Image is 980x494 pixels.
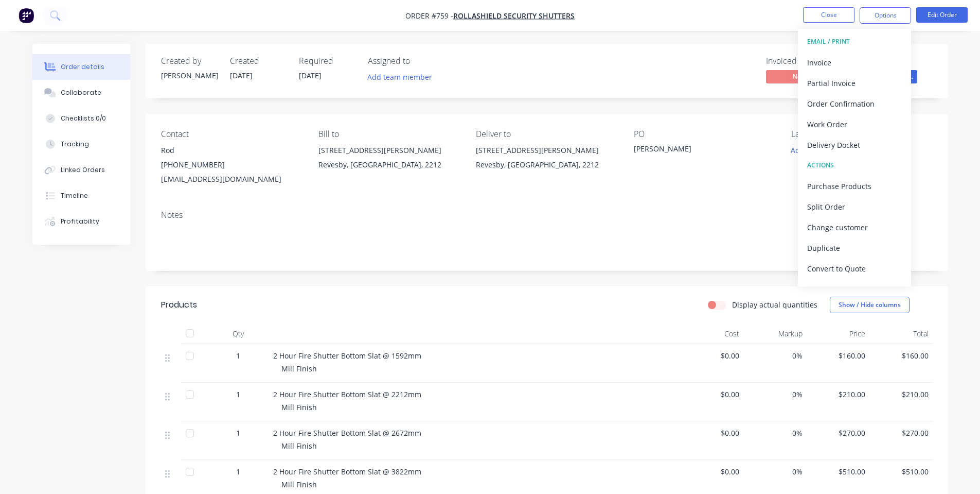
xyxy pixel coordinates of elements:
[161,129,302,139] div: Contact
[273,389,421,399] span: 2 Hour Fire Shutter Bottom Slat @ 2212mm
[453,11,575,21] a: Rollashield Security Shutters
[685,428,740,438] span: $0.00
[747,350,803,361] span: 0%
[61,191,88,200] div: Timeline
[830,297,910,313] button: Show / Hide columns
[807,76,902,91] div: Partial Invoice
[798,93,911,114] button: Order Confirmation
[807,138,902,152] div: Delivery Docket
[161,70,218,81] div: [PERSON_NAME]
[634,143,762,158] div: [PERSON_NAME]
[807,323,870,344] div: Price
[874,389,929,400] span: $210.00
[798,176,911,196] button: Purchase Products
[798,155,911,176] button: ACTIONS
[230,56,287,66] div: Created
[161,172,302,186] div: [EMAIL_ADDRESS][DOMAIN_NAME]
[476,143,617,176] div: [STREET_ADDRESS][PERSON_NAME]Revesby, [GEOGRAPHIC_DATA], 2212
[299,71,322,80] span: [DATE]
[685,350,740,361] span: $0.00
[318,129,459,139] div: Bill to
[869,323,933,344] div: Total
[161,299,197,311] div: Products
[32,54,130,80] button: Order details
[798,134,911,155] button: Delivery Docket
[807,261,902,276] div: Convert to Quote
[798,114,911,134] button: Work Order
[798,279,911,299] button: Archive
[811,389,866,400] span: $210.00
[161,143,302,158] div: Rod
[798,52,911,73] button: Invoice
[281,441,317,451] span: Mill Finish
[281,364,317,373] span: Mill Finish
[811,466,866,477] span: $510.00
[61,217,99,226] div: Profitability
[685,389,740,400] span: $0.00
[273,428,421,438] span: 2 Hour Fire Shutter Bottom Slat @ 2672mm
[798,196,911,217] button: Split Order
[803,7,854,23] button: Close
[766,56,843,66] div: Invoiced
[161,143,302,186] div: Rod[PHONE_NUMBER][EMAIL_ADDRESS][DOMAIN_NAME]
[476,143,617,158] div: [STREET_ADDRESS][PERSON_NAME]
[807,96,902,111] div: Order Confirmation
[236,466,240,477] span: 1
[681,323,744,344] div: Cost
[236,389,240,400] span: 1
[476,158,617,172] div: Revesby, [GEOGRAPHIC_DATA], 2212
[807,55,902,70] div: Invoice
[766,70,828,83] span: No
[368,56,471,66] div: Assigned to
[19,8,34,23] img: Factory
[32,157,130,183] button: Linked Orders
[161,210,933,220] div: Notes
[61,62,104,72] div: Order details
[281,480,317,489] span: Mill Finish
[798,217,911,237] button: Change customer
[32,131,130,157] button: Tracking
[807,241,902,255] div: Duplicate
[807,179,902,194] div: Purchase Products
[405,11,453,21] span: Order #759 -
[230,71,253,80] span: [DATE]
[916,7,968,23] button: Edit Order
[811,350,866,361] span: $160.00
[273,351,421,361] span: 2 Hour Fire Shutter Bottom Slat @ 1592mm
[860,7,911,24] button: Options
[747,428,803,438] span: 0%
[161,56,218,66] div: Created by
[798,73,911,93] button: Partial Invoice
[236,428,240,438] span: 1
[807,282,902,297] div: Archive
[874,350,929,361] span: $160.00
[368,70,438,84] button: Add team member
[807,159,902,172] div: ACTIONS
[874,466,929,477] span: $510.00
[747,389,803,400] span: 0%
[61,114,106,123] div: Checklists 0/0
[874,428,929,438] span: $270.00
[634,129,775,139] div: PO
[61,165,105,175] div: Linked Orders
[32,209,130,234] button: Profitability
[786,143,833,157] button: Add labels
[61,88,101,97] div: Collaborate
[743,323,807,344] div: Markup
[476,129,617,139] div: Deliver to
[207,323,269,344] div: Qty
[747,466,803,477] span: 0%
[32,106,130,131] button: Checklists 0/0
[318,143,459,176] div: [STREET_ADDRESS][PERSON_NAME]Revesby, [GEOGRAPHIC_DATA], 2212
[798,237,911,258] button: Duplicate
[732,299,817,310] label: Display actual quantities
[61,140,89,149] div: Tracking
[299,56,355,66] div: Required
[685,466,740,477] span: $0.00
[32,80,130,106] button: Collaborate
[318,158,459,172] div: Revesby, [GEOGRAPHIC_DATA], 2212
[161,158,302,172] div: [PHONE_NUMBER]
[273,467,421,476] span: 2 Hour Fire Shutter Bottom Slat @ 3822mm
[807,220,902,235] div: Change customer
